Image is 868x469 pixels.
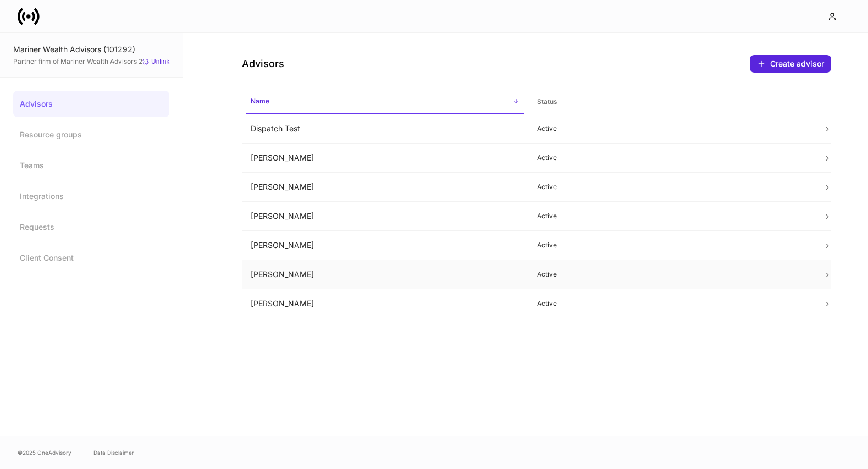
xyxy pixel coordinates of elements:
div: Create advisor [770,58,824,69]
button: Unlink [142,58,169,66]
a: Resource groups [13,122,169,148]
span: Status [533,91,810,113]
h6: Name [251,96,269,106]
td: Dispatch Test [242,114,528,144]
a: Data Disclaimer [93,448,134,457]
button: Create advisor [750,55,831,73]
td: [PERSON_NAME] [242,144,528,173]
h6: Status [537,96,557,107]
a: Integrations [13,183,169,209]
a: Client Consent [13,245,169,271]
p: Active [537,212,806,220]
a: Requests [13,214,169,240]
p: Active [537,183,806,191]
td: [PERSON_NAME] [242,289,528,318]
td: [PERSON_NAME] [242,260,528,289]
p: Active [537,153,806,162]
div: Mariner Wealth Advisors (101292) [13,44,169,55]
h4: Advisors [242,57,284,70]
a: Advisors [13,91,169,117]
p: Active [537,241,806,250]
a: Mariner Wealth Advisors 2 [60,57,142,65]
p: Active [537,270,806,279]
span: © 2025 OneAdvisory [18,448,71,457]
span: Name [246,90,524,114]
p: Active [537,124,806,133]
p: Active [537,299,806,308]
td: [PERSON_NAME] [242,231,528,260]
a: Teams [13,152,169,179]
span: Partner firm of [13,57,142,66]
td: [PERSON_NAME] [242,173,528,202]
td: [PERSON_NAME] [242,202,528,231]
